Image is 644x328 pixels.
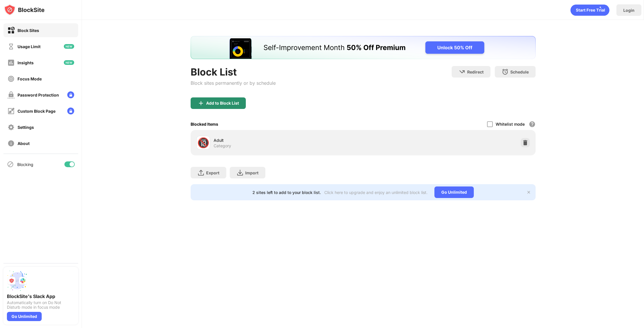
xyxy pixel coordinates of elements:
[7,293,75,299] div: BlockSite's Slack App
[252,190,321,195] div: 2 sites left to add to your block list.
[18,125,34,130] div: Settings
[67,91,74,98] img: lock-menu.svg
[7,312,42,321] div: Go Unlimited
[7,161,14,168] img: blocking-icon.svg
[191,36,536,59] iframe: Banner
[7,75,15,82] img: focus-off.svg
[17,162,33,167] div: Blocking
[206,170,219,175] div: Export
[64,60,74,65] img: new-icon.svg
[496,122,525,127] div: Whitelist mode
[191,80,276,86] div: Block sites permanently or by schedule
[191,122,218,127] div: Blocked Items
[18,141,30,146] div: About
[206,101,239,105] div: Add to Block List
[526,190,531,195] img: x-button.svg
[4,4,45,16] img: logo-blocksite.svg
[18,44,41,49] div: Usage Limit
[18,109,55,114] div: Custom Block Page
[245,170,258,175] div: Import
[18,93,59,97] div: Password Protection
[197,137,209,149] div: 🔞
[18,76,42,81] div: Focus Mode
[7,300,75,310] div: Automatically turn on Do Not Disturb mode in focus mode
[214,143,231,148] div: Category
[7,108,15,115] img: customize-block-page-off.svg
[64,44,74,49] img: new-icon.svg
[510,69,529,74] div: Schedule
[324,190,428,195] div: Click here to upgrade and enjoy an unlimited block list.
[7,43,15,50] img: time-usage-off.svg
[570,4,609,16] div: animation
[467,69,484,74] div: Redirect
[7,27,15,34] img: block-on.svg
[7,91,15,99] img: password-protection-off.svg
[214,137,363,143] div: Adult
[434,186,474,198] div: Go Unlimited
[7,270,28,291] img: push-slack.svg
[7,59,15,66] img: insights-off.svg
[18,60,34,65] div: Insights
[18,28,39,33] div: Block Sites
[7,124,15,131] img: settings-off.svg
[191,66,276,78] div: Block List
[67,108,74,114] img: lock-menu.svg
[7,140,15,147] img: about-off.svg
[623,8,635,13] div: Login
